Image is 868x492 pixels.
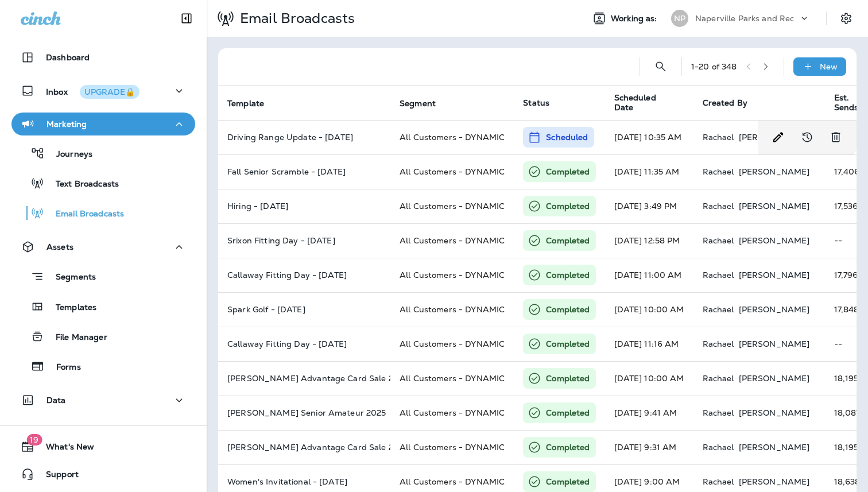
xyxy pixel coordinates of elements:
td: [DATE] 12:58 PM [605,223,693,258]
span: What's New [34,442,94,456]
span: Scheduled Date [614,93,689,113]
p: [PERSON_NAME] [739,477,810,486]
p: [PERSON_NAME] [739,339,810,348]
button: Segments [11,264,195,289]
span: Template [227,98,279,109]
button: Text Broadcasts [11,171,195,195]
span: Segment [400,99,436,109]
span: Segment [400,98,451,109]
span: Created By [703,98,747,108]
button: Forms [11,354,195,378]
p: Segments [44,272,96,284]
p: Inbox [46,85,139,97]
p: Rachael [703,477,734,486]
p: Rachael [703,408,734,417]
p: Rachael [703,270,734,280]
p: Completed [546,235,590,246]
div: UPGRADE🔒 [84,88,135,96]
p: [PERSON_NAME] [739,270,810,280]
p: [PERSON_NAME] [739,408,810,417]
p: Rachael [703,236,734,245]
p: Scheduled [546,131,588,143]
button: Assets [11,235,195,258]
p: Journeys [45,149,92,160]
p: Fall Senior Scramble - 9/11/2025 [227,167,381,176]
p: Srixon Fitting Day - 9/4/25 [227,236,381,245]
button: Email Broadcasts [11,201,195,225]
p: Women's Invitational - 8/11/2025 [227,477,381,486]
span: Template [227,99,264,109]
p: Rachael [703,202,734,211]
button: UPGRADE🔒 [80,85,139,99]
button: Data [11,389,195,412]
button: File Manager [11,324,195,348]
div: 1 - 20 of 348 [691,62,737,71]
p: [PERSON_NAME] [739,305,810,314]
span: Est. Sends [834,93,859,113]
p: Naperville Parks and Rec [695,14,794,23]
p: Completed [546,373,590,384]
button: Collapse Sidebar [170,7,203,30]
td: [DATE] 11:16 AM [605,327,693,361]
span: All Customers - DYNAMIC [400,270,505,280]
td: [DATE] 9:31 AM [605,430,693,464]
p: Email Broadcasts [235,10,355,27]
span: All Customers - DYNAMIC [400,339,505,349]
span: All Customers - DYNAMIC [400,166,505,177]
p: Rachael [703,305,734,314]
p: Driving Range Update - 9/2/25 [227,133,381,142]
p: [PERSON_NAME] [739,167,810,176]
p: Callaway Fitting Day - 8/19/25 [227,339,381,348]
p: Email Broadcasts [44,209,124,220]
p: Completed [546,407,590,419]
p: Completed [546,476,590,487]
p: Completed [546,200,590,212]
p: Completed [546,269,590,281]
td: [DATE] 10:35 AM [605,120,693,154]
p: Rachael [703,133,734,142]
td: [DATE] 10:00 AM [605,292,693,327]
td: [DATE] 11:00 AM [605,258,693,292]
p: Rachael [703,339,734,348]
span: Status [523,98,549,108]
span: All Customers - DYNAMIC [400,132,505,142]
p: Rachael [703,167,734,176]
p: Marketing [46,119,87,129]
p: [PERSON_NAME] [739,374,810,383]
p: Assets [46,242,73,251]
span: All Customers - DYNAMIC [400,235,505,246]
button: InboxUPGRADE🔒 [11,79,195,102]
p: Completed [546,441,590,453]
button: Search Email Broadcasts [649,55,672,78]
button: Settings [836,8,857,29]
p: Completed [546,338,590,350]
button: Delete Broadcast [824,126,847,149]
button: Dashboard [11,46,195,69]
p: Brooks Advantage Card Sale 2025 [227,443,381,452]
td: [DATE] 3:49 PM [605,189,693,223]
p: [PERSON_NAME] [739,133,810,142]
p: [PERSON_NAME] [739,236,810,245]
p: Data [46,396,66,405]
span: Support [34,470,79,483]
span: Working as: [611,14,660,24]
button: 19What's New [11,435,195,458]
span: All Customers - DYNAMIC [400,442,505,452]
p: Completed [546,304,590,315]
td: [DATE] 10:00 AM [605,361,693,396]
button: Templates [11,295,195,319]
button: Edit Broadcast [767,126,790,149]
td: [DATE] 11:35 AM [605,154,693,189]
p: Spark Golf - 8/19/25 [227,305,381,314]
p: Completed [546,166,590,177]
p: Glen Ekey Senior Amateur 2025 [227,408,381,417]
span: All Customers - DYNAMIC [400,408,505,418]
p: Rachael [703,443,734,452]
p: Forms [45,362,81,373]
span: Scheduled Date [614,93,674,113]
span: All Customers - DYNAMIC [400,304,505,315]
p: New [820,62,838,71]
p: Rachael [703,374,734,383]
td: [DATE] 9:41 AM [605,396,693,430]
div: NP [671,10,688,27]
